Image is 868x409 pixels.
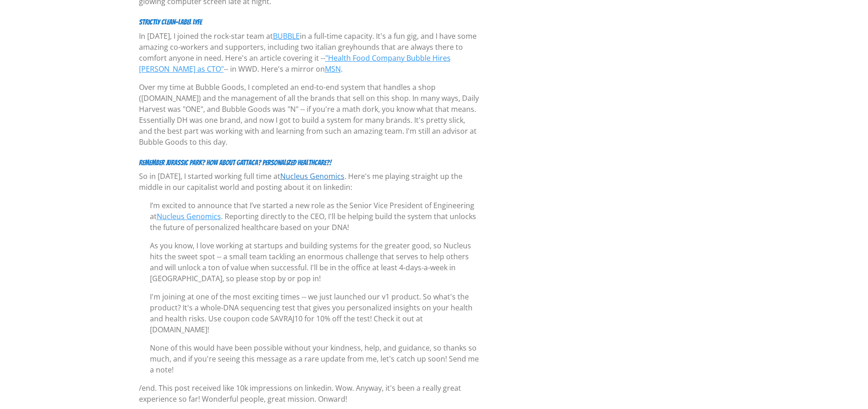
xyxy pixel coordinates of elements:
[150,200,479,233] p: I’m excited to announce that I’ve started a new role as the Senior Vice President of Engineering ...
[139,53,451,74] a: "Health Food Company Bubble Hires [PERSON_NAME] as CTO"
[280,171,344,181] a: Nucleus Genomics
[139,31,479,74] p: In [DATE], I joined the rock-star team at in a full-time capacity. It's a fun gig, and I have som...
[150,342,479,375] p: None of this would have been possible without your kindness, help, and guidance, so thanks so muc...
[150,291,479,335] p: I'm joining at one of the most exciting times -- we just launched our v1 product. So what's the p...
[273,31,300,41] a: BUBBLE
[139,158,479,167] h6: REMEMBER JURASSIC PARK? How about GATTACA? Personalized Healthcare?!
[139,82,479,147] p: Over my time at Bubble Goods, I completed an end-to-end system that handles a shop ([DOMAIN_NAME]...
[325,64,341,74] a: MSN
[157,211,221,221] a: Nucleus Genomics
[139,171,479,193] p: So in [DATE], I started working full time at . Here's me playing straight up the middle in our ca...
[139,383,479,404] p: /end. This post received like 10k impressions on linkedin. Wow. Anyway, it's been a really great ...
[150,240,479,284] p: As you know, I love working at startups and building systems for the greater good, so Nucleus hit...
[139,18,479,26] h6: STRICTLY CLEAN-LABEL LYFE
